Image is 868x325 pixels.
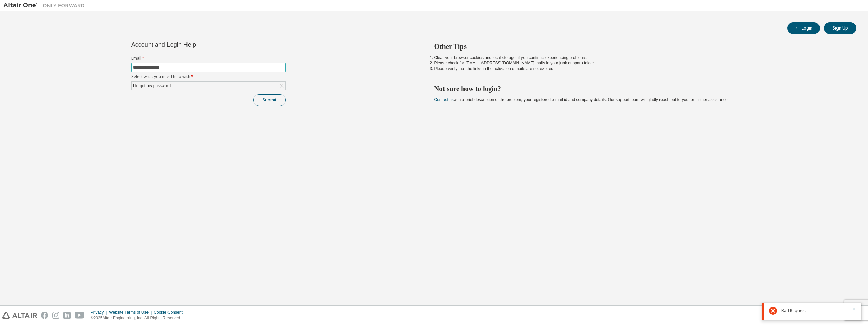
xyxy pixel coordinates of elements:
button: Submit [253,94,286,106]
img: altair_logo.svg [2,312,37,319]
p: © 2025 Altair Engineering, Inc. All Rights Reserved. [91,315,187,321]
button: Login [787,22,820,34]
img: facebook.svg [41,312,48,319]
h2: Not sure how to login? [434,84,845,93]
label: Email [131,56,286,61]
li: Please check for [EMAIL_ADDRESS][DOMAIN_NAME] mails in your junk or spam folder. [434,60,845,66]
img: instagram.svg [52,312,59,319]
img: Altair One [3,2,88,9]
a: Contact us [434,97,454,102]
div: Website Terms of Use [109,310,154,315]
div: I forgot my password [132,82,285,90]
div: Cookie Consent [154,310,186,315]
h2: Other Tips [434,42,845,51]
li: Clear your browser cookies and local storage, if you continue experiencing problems. [434,55,845,60]
div: Account and Login Help [131,42,255,47]
div: Privacy [91,310,109,315]
label: Select what you need help with [131,74,286,79]
button: Sign Up [824,22,856,34]
div: I forgot my password [132,82,172,90]
span: with a brief description of the problem, your registered e-mail id and company details. Our suppo... [434,97,729,102]
img: linkedin.svg [63,312,71,319]
li: Please verify that the links in the activation e-mails are not expired. [434,66,845,71]
img: youtube.svg [75,312,84,319]
span: Bad Request [781,308,806,313]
